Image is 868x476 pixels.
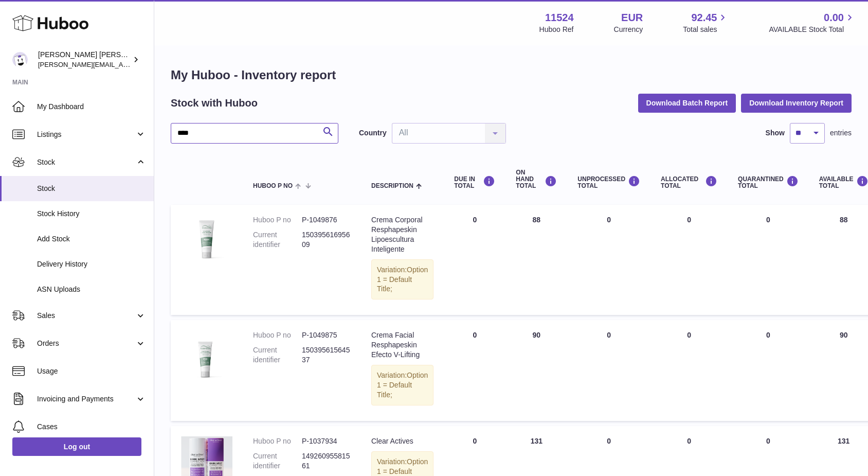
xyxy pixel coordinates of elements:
[683,25,729,34] span: Total sales
[37,285,146,294] span: ASN Uploads
[614,25,643,34] div: Currency
[650,320,728,420] td: 0
[539,25,574,34] div: Huboo Ref
[577,175,640,189] div: UNPROCESSED Total
[769,25,856,34] span: AVAILABLE Stock Total
[621,11,643,25] strong: EUR
[253,436,302,446] dt: Huboo P no
[371,259,433,300] div: Variation:
[37,311,135,321] span: Sales
[830,128,852,138] span: entries
[650,205,728,315] td: 0
[444,205,505,315] td: 0
[181,215,232,267] img: product image
[12,437,141,456] a: Log out
[302,330,351,340] dd: P-1049875
[37,157,135,167] span: Stock
[37,366,146,376] span: Usage
[567,320,650,420] td: 0
[505,320,567,420] td: 90
[302,345,351,365] dd: 15039561564537
[567,205,650,315] td: 0
[302,230,351,250] dd: 15039561695609
[683,11,729,34] a: 92.45 Total sales
[766,437,770,445] span: 0
[37,394,135,404] span: Invoicing and Payments
[253,451,302,471] dt: Current identifier
[302,451,351,471] dd: 14926095581561
[37,234,146,244] span: Add Stock
[371,365,433,406] div: Variation:
[824,11,844,25] span: 0.00
[377,266,428,293] span: Option 1 = Default Title;
[516,169,557,190] div: ON HAND Total
[37,102,146,112] span: My Dashboard
[545,11,574,25] strong: 11524
[444,320,505,420] td: 0
[302,436,351,446] dd: P-1037934
[37,209,146,219] span: Stock History
[253,330,302,340] dt: Huboo P no
[691,11,717,25] span: 92.45
[371,436,433,446] div: Clear Actives
[38,50,131,69] div: [PERSON_NAME] [PERSON_NAME]
[371,330,433,360] div: Crema Facial Resphapeskin Efecto V-Lifting
[638,94,736,112] button: Download Batch Report
[769,11,856,34] a: 0.00 AVAILABLE Stock Total
[661,175,717,189] div: ALLOCATED Total
[12,52,28,67] img: marie@teitv.com
[371,215,433,254] div: Crema Corporal Resphapeskin Lipoescultura Inteligente
[181,330,232,386] img: product image
[359,128,387,138] label: Country
[37,259,146,269] span: Delivery History
[38,60,206,68] span: [PERSON_NAME][EMAIL_ADDRESS][DOMAIN_NAME]
[37,422,146,432] span: Cases
[253,230,302,250] dt: Current identifier
[37,130,135,139] span: Listings
[253,183,293,189] span: Huboo P no
[505,205,567,315] td: 88
[171,67,852,83] h1: My Huboo - Inventory report
[37,339,135,348] span: Orders
[302,215,351,225] dd: P-1049876
[37,184,146,193] span: Stock
[253,345,302,365] dt: Current identifier
[738,175,799,189] div: QUARANTINED Total
[371,183,413,189] span: Description
[766,128,785,138] label: Show
[454,175,495,189] div: DUE IN TOTAL
[766,216,770,224] span: 0
[377,371,428,399] span: Option 1 = Default Title;
[171,96,258,110] h2: Stock with Huboo
[253,215,302,225] dt: Huboo P no
[766,331,770,339] span: 0
[741,94,852,112] button: Download Inventory Report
